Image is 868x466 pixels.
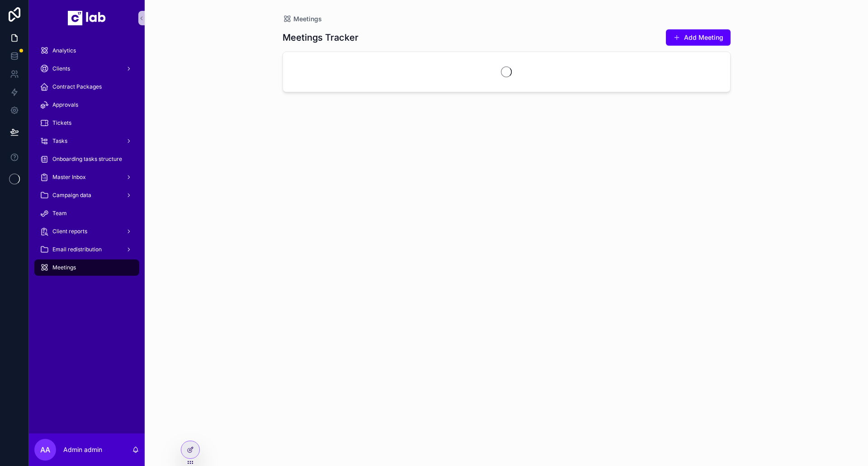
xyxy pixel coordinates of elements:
button: Add Meeting [666,29,731,46]
a: Approvals [34,97,139,113]
span: Master Inbox [52,174,86,181]
span: Onboarding tasks structure [52,155,122,163]
span: Tasks [52,137,67,145]
a: Onboarding tasks structure [34,151,139,167]
a: Team [34,205,139,221]
span: Approvals [52,101,78,108]
span: Email redistribution [52,246,102,253]
a: Analytics [34,42,139,59]
h1: Meetings Tracker [283,31,359,44]
a: Client reports [34,223,139,240]
a: Contract Packages [34,79,139,95]
span: Team [52,210,67,217]
span: Meetings [293,14,322,24]
a: Meetings [34,259,139,276]
a: Tasks [34,133,139,149]
img: App logo [68,11,106,25]
span: Analytics [52,47,76,54]
span: Client reports [52,228,87,235]
div: scrollable content [29,36,145,287]
span: Meetings [52,264,76,271]
a: Email redistribution [34,241,139,258]
a: Master Inbox [34,169,139,185]
a: Clients [34,61,139,77]
span: Aa [40,444,50,455]
span: Campaign data [52,192,91,199]
a: Tickets [34,115,139,131]
a: Campaign data [34,187,139,203]
span: Tickets [52,119,71,127]
span: Contract Packages [52,83,102,90]
p: Admin admin [63,445,102,454]
span: Clients [52,65,70,72]
a: Meetings [283,14,322,24]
